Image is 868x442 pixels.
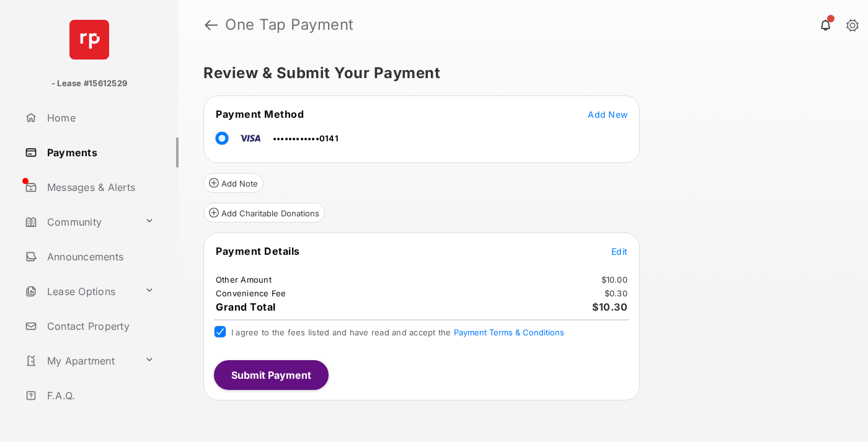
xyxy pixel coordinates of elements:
[601,274,629,285] td: $10.00
[215,274,272,285] td: Other Amount
[604,288,628,299] td: $0.30
[20,242,179,272] a: Announcements
[20,207,139,237] a: Community
[611,246,627,257] span: Edit
[214,360,329,390] button: Submit Payment
[454,327,564,337] button: I agree to the fees listed and have read and accept the
[588,108,627,120] button: Add New
[592,301,627,313] span: $10.30
[20,276,139,306] a: Lease Options
[20,138,179,167] a: Payments
[225,17,354,32] strong: One Tap Payment
[20,172,179,202] a: Messages & Alerts
[231,327,564,337] span: I agree to the fees listed and have read and accept the
[203,173,263,193] button: Add Note
[20,381,179,410] a: F.A.Q.
[273,133,339,143] span: ••••••••••••0141
[51,77,127,90] p: - Lease #15612529
[20,103,179,133] a: Home
[20,311,179,341] a: Contact Property
[216,245,300,257] span: Payment Details
[203,203,325,223] button: Add Charitable Donations
[216,301,276,313] span: Grand Total
[215,288,287,299] td: Convenience Fee
[203,66,833,81] h5: Review & Submit Your Payment
[216,108,304,120] span: Payment Method
[69,20,109,60] img: svg+xml;base64,PHN2ZyB4bWxucz0iaHR0cDovL3d3dy53My5vcmcvMjAwMC9zdmciIHdpZHRoPSI2NCIgaGVpZ2h0PSI2NC...
[20,346,139,376] a: My Apartment
[611,245,627,257] button: Edit
[588,109,627,120] span: Add New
